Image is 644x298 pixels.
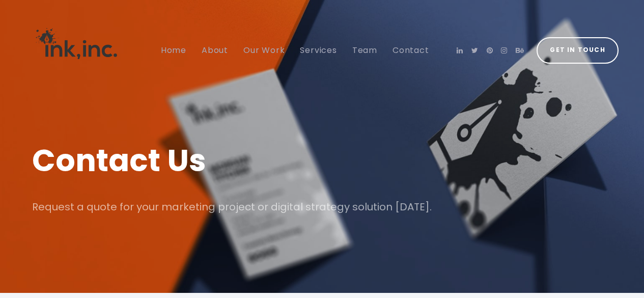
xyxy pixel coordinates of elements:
span: Our Work [243,44,285,56]
img: Ink, Inc. | Marketing Agency [25,9,127,78]
span: Team [352,44,377,56]
h1: Contact Us [32,139,612,182]
span: Get in Touch [550,44,605,56]
span: About [202,44,228,56]
span: Services [300,44,337,56]
span: Contact [393,44,429,56]
a: Get in Touch [537,37,619,64]
p: Request a quote for your marketing project or digital strategy solution [DATE]. [32,197,612,216]
span: Home [161,44,186,56]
